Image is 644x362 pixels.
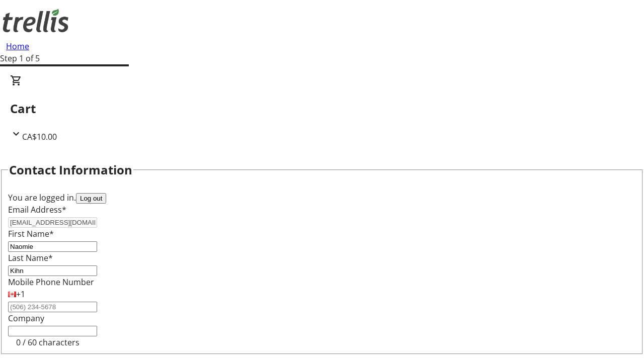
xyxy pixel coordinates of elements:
[10,74,634,143] div: CartCA$10.00
[8,302,97,312] input: (506) 234-5678
[9,161,132,179] h2: Contact Information
[22,131,57,142] span: CA$10.00
[8,204,66,215] label: Email Address*
[76,193,106,204] button: Log out
[10,100,634,118] h2: Cart
[8,228,54,239] label: First Name*
[8,192,636,204] div: You are logged in.
[8,252,53,263] label: Last Name*
[16,337,79,348] tr-character-limit: 0 / 60 characters
[8,277,94,288] label: Mobile Phone Number
[8,313,44,324] label: Company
